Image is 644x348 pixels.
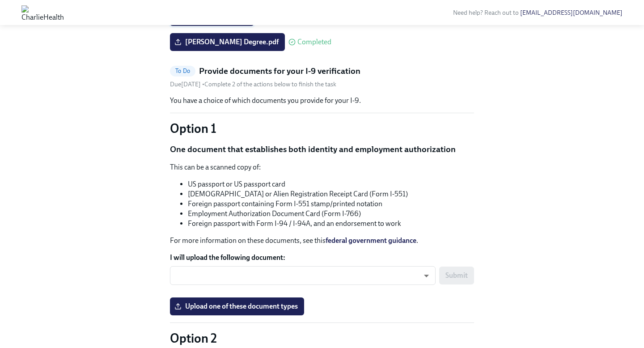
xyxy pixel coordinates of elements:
[188,219,474,229] li: Foreign passport with Form I-94 / I-94A, and an endorsement to work
[170,120,474,136] p: Option 1
[176,302,298,311] span: Upload one of these document types
[170,330,474,346] p: Option 2
[188,179,474,189] li: US passport or US passport card
[170,33,285,51] label: [PERSON_NAME] Degree.pdf
[188,199,474,209] li: Foreign passport containing Form I-551 stamp/printed notation
[170,68,195,74] span: To Do
[520,9,623,17] a: [EMAIL_ADDRESS][DOMAIN_NAME]
[170,162,474,172] p: This can be a scanned copy of:
[170,253,474,263] label: I will upload the following document:
[453,9,623,17] span: Need help? Reach out to
[170,65,474,89] a: To DoProvide documents for your I-9 verificationDue[DATE] •Complete 2 of the actions below to fin...
[21,5,64,20] img: CharlieHealth
[170,96,474,106] p: You have a choice of which documents you provide for your I-9.
[170,80,336,89] div: • Complete 2 of the actions below to finish the task
[326,236,416,245] a: federal government guidance
[170,144,474,155] p: One document that establishes both identity and employment authorization
[188,209,474,219] li: Employment Authorization Document Card (Form I-766)
[170,297,304,315] label: Upload one of these document types
[199,65,360,77] h5: Provide documents for your I-9 verification
[170,81,202,88] span: Friday, September 19th 2025, 10:00 am
[176,38,279,47] span: [PERSON_NAME] Degree.pdf
[297,38,331,46] span: Completed
[170,266,436,285] div: ​
[188,189,474,199] li: [DEMOGRAPHIC_DATA] or Alien Registration Receipt Card (Form I-551)
[170,236,474,246] p: For more information on these documents, see this .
